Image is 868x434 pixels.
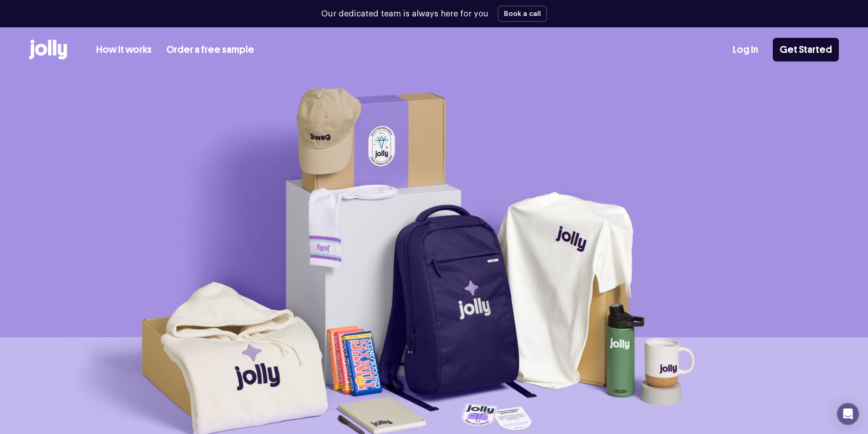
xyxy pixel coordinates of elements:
a: Get Started [773,38,839,61]
a: Log In [733,42,758,57]
div: Open Intercom Messenger [837,403,859,425]
button: Book a call [498,5,547,22]
a: How it works [96,42,152,57]
p: Our dedicated team is always here for you [321,8,488,20]
a: Order a free sample [166,42,254,57]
